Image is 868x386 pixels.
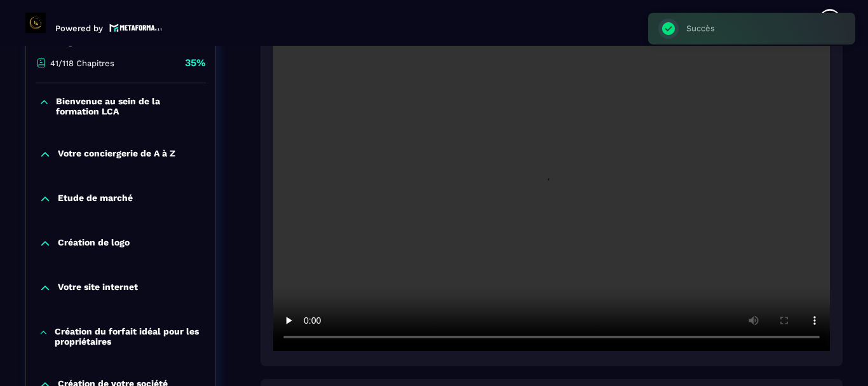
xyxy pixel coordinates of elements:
[55,326,203,347] p: Création du forfait idéal pour les propriétaires
[58,193,133,205] p: Etude de marché
[109,22,163,33] img: logo
[58,148,175,161] p: Votre conciergerie de A à Z
[185,56,206,70] p: 35%
[56,96,203,116] p: Bienvenue au sein de la formation LCA
[25,13,46,33] img: logo-branding
[50,59,114,68] p: 41/118 Chapitres
[58,282,138,294] p: Votre site internet
[55,24,103,33] p: Powered by
[58,237,130,250] p: Création de logo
